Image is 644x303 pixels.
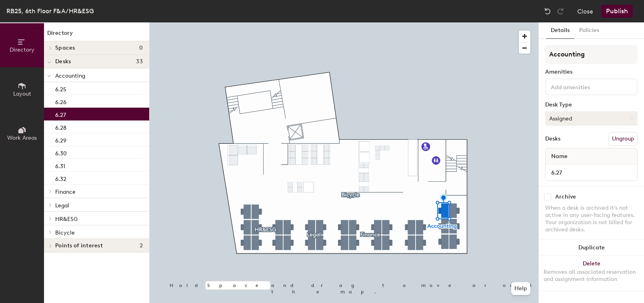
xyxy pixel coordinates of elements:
div: Desks [545,136,560,142]
button: Details [546,22,574,39]
span: Accounting [55,72,85,79]
span: Spaces [55,45,75,51]
img: Redo [556,7,564,15]
span: 2 [140,243,143,249]
p: 6.29 [55,135,66,144]
span: Work Areas [7,134,37,141]
span: Points of interest [55,243,103,249]
span: Desks [55,58,71,65]
div: RB25, 6th Floor F&A/HR&ESG [6,6,94,16]
input: Add amenities [549,82,621,91]
img: Undo [544,7,552,15]
p: 6.25 [55,84,66,93]
div: Desk Type [545,102,638,108]
p: 6.32 [55,173,66,183]
p: 6.30 [55,148,67,157]
span: 33 [136,58,143,65]
span: Directory [10,46,34,53]
p: 6.27 [55,109,66,118]
span: Legal [55,202,69,209]
input: Unnamed desk [547,167,636,178]
button: Assigned [545,111,638,126]
h1: Directory [44,29,149,41]
p: 6.31 [55,161,65,170]
button: Policies [574,22,604,39]
p: 6.26 [55,96,66,106]
span: HR&ESG [55,216,78,223]
button: Close [577,5,593,18]
button: Ungroup [608,132,638,146]
button: DeleteRemoves all associated reservation and assignment information [539,256,644,291]
button: Duplicate [539,240,644,256]
div: Archive [555,194,576,200]
span: Layout [13,90,31,97]
span: Bicycle [55,229,75,236]
span: Name [547,149,572,164]
span: Finance [55,189,76,195]
div: When a desk is archived it's not active in any user-facing features. Your organization is not bil... [545,205,638,233]
button: Publish [601,5,633,18]
button: Help [511,282,530,295]
div: Amenities [545,69,638,75]
div: Removes all associated reservation and assignment information [544,269,639,283]
p: 6.28 [55,122,66,131]
span: 0 [139,45,143,51]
